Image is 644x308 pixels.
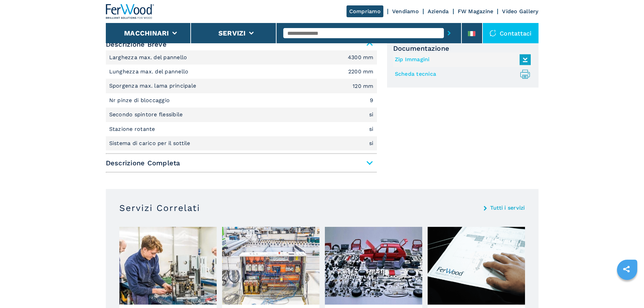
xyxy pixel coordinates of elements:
[502,8,538,15] a: Video Gallery
[483,23,539,43] div: Contattaci
[395,54,527,65] a: Zip Immagini
[222,227,319,305] img: image
[428,227,525,305] img: image
[106,38,377,50] span: Descrizione Breve
[218,29,246,37] button: Servizi
[369,112,374,117] em: si
[325,227,422,305] img: image
[369,141,374,146] em: si
[119,203,200,213] h3: Servizi Correlati
[618,261,635,278] a: sharethis
[109,97,172,104] p: Nr pinze di bloccaggio
[109,68,190,75] p: Lunghezza max. del pannello
[353,84,374,89] em: 120 mm
[106,4,154,19] img: Ferwood
[444,25,454,41] button: submit-button
[109,140,192,147] p: Sistema di carico per il sottile
[490,30,496,37] img: Contattaci
[392,8,419,15] a: Vendiamo
[428,8,449,15] a: Azienda
[106,50,377,151] div: Descrizione Breve
[348,55,374,60] em: 4300 mm
[109,125,157,133] p: Stazione rotante
[370,98,373,103] em: 9
[490,205,525,211] a: Tutti i servizi
[109,111,185,118] p: Secondo spintore flessibile
[109,54,189,61] p: Larghezza max. del pannello
[348,69,374,74] em: 2200 mm
[124,29,169,37] button: Macchinari
[395,69,527,80] a: Scheda tecnica
[119,227,217,305] img: image
[347,5,383,17] a: Compriamo
[106,157,377,169] span: Descrizione Completa
[109,82,198,90] p: Sporgenza max. lama principale
[369,126,374,132] em: si
[615,278,639,303] iframe: Chat
[458,8,494,15] a: FW Magazine
[393,44,532,52] span: Documentazione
